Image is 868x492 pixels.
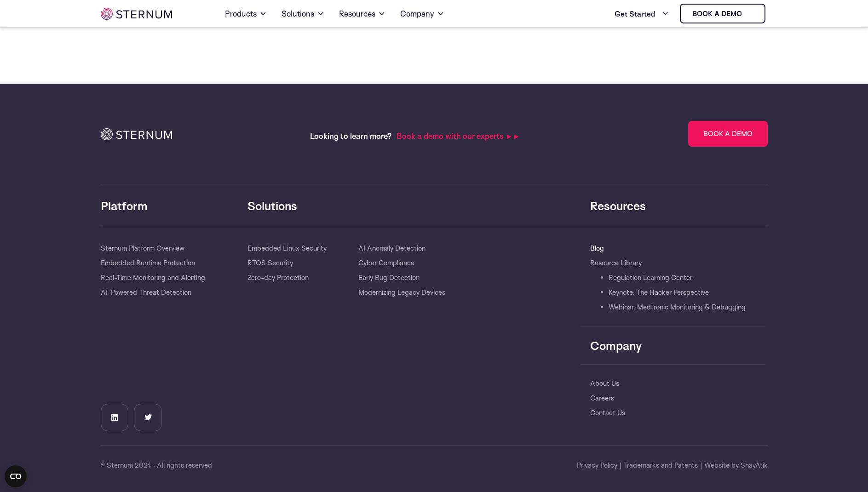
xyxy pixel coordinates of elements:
img: icon [101,128,172,140]
p: © Sternum 2024 · All rights reserved [101,460,434,471]
a: AI Anomaly Detection [358,241,425,256]
a: AI-Powered Threat Detection [101,285,191,300]
h3: Company [590,338,765,353]
a: Regulation Learning Center [609,270,692,285]
a: Sternum Platform Overview [101,241,184,256]
button: Open CMP widget [5,465,27,487]
a: Book a demo [680,4,765,23]
a: Webinar: Medtronic Monitoring & Debugging [609,300,746,315]
a: Embedded Linux Security [247,241,327,256]
span: Looking to learn more? [310,131,392,141]
a: Resources [339,1,385,27]
img: sternum iot [101,8,172,20]
img: sternum iot [746,10,753,17]
a: Early Bug Detection [358,270,420,285]
a: Solutions [282,1,324,27]
a: Keynote: The Hacker Perspective [609,285,709,300]
a: Careers [590,391,614,406]
a: Real-Time Monitoring and Alerting [101,270,205,285]
span: Book a demo with our experts ►► [397,131,520,141]
h3: Resources [590,198,765,213]
a: About Us [590,376,619,391]
a: Blog [590,241,604,256]
a: Zero-day Protection [247,270,309,285]
a: Get Started [615,5,669,23]
a: RTOS Security [247,256,293,270]
a: Privacy Policy [577,460,617,471]
a: Resource Library [590,256,642,270]
a: Company [400,1,444,27]
a: Book a Demo [688,121,768,147]
a: | Website by ShayAtik [700,460,768,471]
a: | Trademarks and Patents [620,460,698,471]
a: Contact Us [590,406,625,420]
a: Embedded Runtime Protection [101,256,195,270]
h3: Platform [101,198,247,213]
a: Products [225,1,267,27]
a: Cyber Compliance [358,256,414,270]
a: Modernizing Legacy Devices [358,285,445,300]
h3: Solutions [247,198,581,213]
